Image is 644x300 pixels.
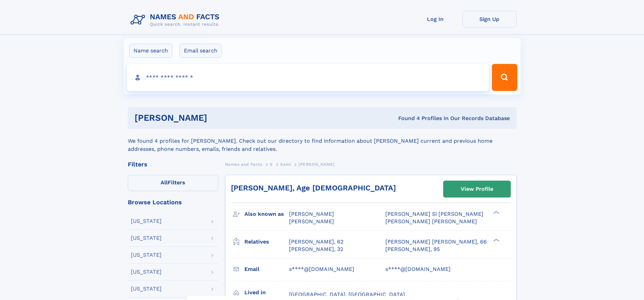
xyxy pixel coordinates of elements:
div: Browse Locations [128,199,218,205]
span: [PERSON_NAME] Si [PERSON_NAME] [385,211,483,217]
div: ❯ [492,210,500,215]
h3: Relatives [244,236,289,248]
button: Search Button [492,64,517,91]
span: All [161,179,168,186]
span: [PERSON_NAME] [289,211,334,217]
label: Filters [128,175,218,191]
a: Sign Up [462,11,517,27]
label: Name search [129,44,172,58]
a: View Profile [444,181,510,197]
div: View Profile [461,181,493,197]
a: Log In [408,11,462,27]
span: [PERSON_NAME] [PERSON_NAME] [385,218,477,225]
img: Logo Names and Facts [128,11,225,29]
h3: Also known as [244,208,289,220]
a: [PERSON_NAME], 62 [289,238,343,246]
div: [US_STATE] [131,269,162,275]
span: Saini [280,162,291,167]
span: [GEOGRAPHIC_DATA], [GEOGRAPHIC_DATA] [289,291,405,298]
div: ❯ [492,238,500,242]
div: Filters [128,161,218,167]
label: Email search [180,44,222,58]
a: [PERSON_NAME] [PERSON_NAME], 66 [385,238,487,246]
h3: Email [244,263,289,275]
a: Saini [280,160,291,168]
a: [PERSON_NAME], Age [DEMOGRAPHIC_DATA] [231,184,396,192]
a: [PERSON_NAME], 32 [289,246,343,253]
div: [US_STATE] [131,286,162,292]
div: Found 4 Profiles In Our Records Database [303,115,510,122]
span: [PERSON_NAME] [299,162,335,167]
div: [US_STATE] [131,252,162,258]
div: [US_STATE] [131,218,162,224]
span: S [270,162,273,167]
a: Names and Facts [225,160,262,168]
h3: Lived in [244,287,289,298]
a: [PERSON_NAME], 95 [385,246,440,253]
h1: [PERSON_NAME] [135,114,303,122]
div: [US_STATE] [131,235,162,241]
a: S [270,160,273,168]
span: [PERSON_NAME] [289,218,334,225]
input: search input [127,64,489,91]
div: We found 4 profiles for [PERSON_NAME]. Check out our directory to find information about [PERSON_... [128,129,517,153]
